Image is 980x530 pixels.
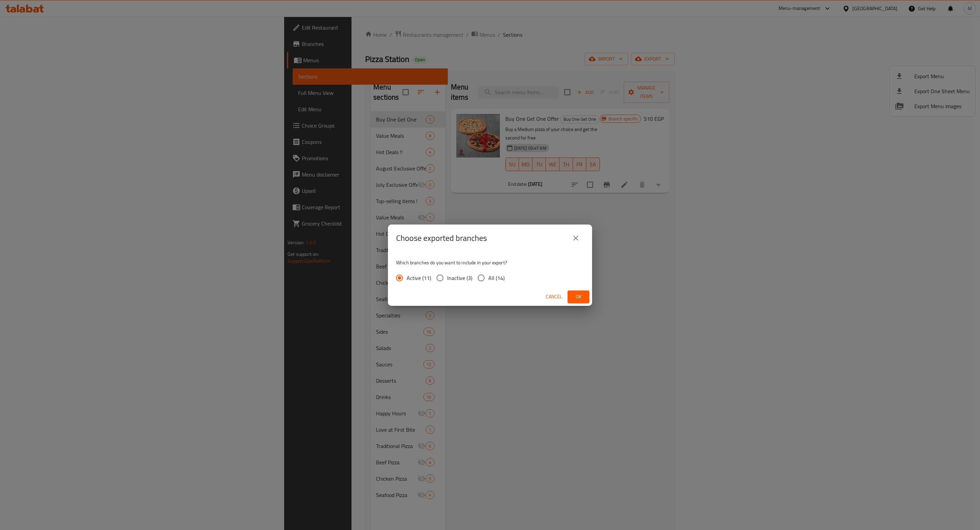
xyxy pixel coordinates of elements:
span: Ok [573,293,584,301]
span: Active (11) [407,274,431,282]
span: All (14) [488,274,505,282]
h2: Choose exported branches [396,233,487,244]
span: Cancel [546,293,562,301]
p: Which branches do you want to include in your export? [396,259,584,266]
button: Cancel [543,291,565,303]
button: Ok [568,291,589,303]
button: close [568,230,584,246]
span: Inactive (3) [447,274,472,282]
